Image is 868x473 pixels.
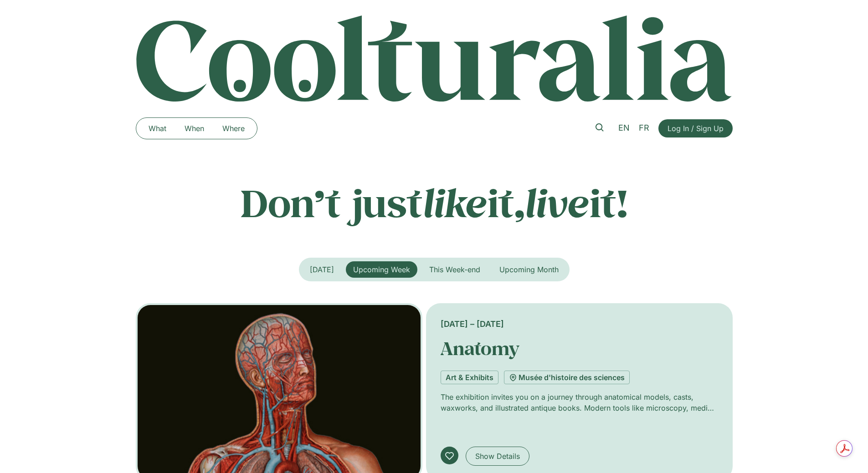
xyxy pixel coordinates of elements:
span: This Week-end [429,265,480,274]
a: When [175,121,213,136]
span: FR [639,123,649,132]
em: live [525,177,590,228]
a: Musée d'histoire des sciences [504,371,630,384]
a: Art & Exhibits [441,371,498,384]
a: EN [614,122,634,135]
span: Upcoming Week [353,265,410,274]
a: FR [634,122,654,135]
em: like [423,177,488,228]
span: Show Details [475,451,520,462]
nav: Menu [139,121,254,136]
a: Anatomy [441,336,519,360]
span: [DATE] [310,265,334,274]
span: Upcoming Month [499,265,559,274]
span: EN [618,123,630,132]
p: Don’t just it, it! [136,180,733,225]
a: Where [213,121,254,136]
p: The exhibition invites you on a journey through anatomical models, casts, waxworks, and illustrat... [441,392,718,413]
a: Log In / Sign Up [658,119,733,137]
a: Show Details [466,447,529,466]
span: Log In / Sign Up [668,123,724,134]
a: What [139,121,175,136]
div: [DATE] – [DATE] [441,318,718,330]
